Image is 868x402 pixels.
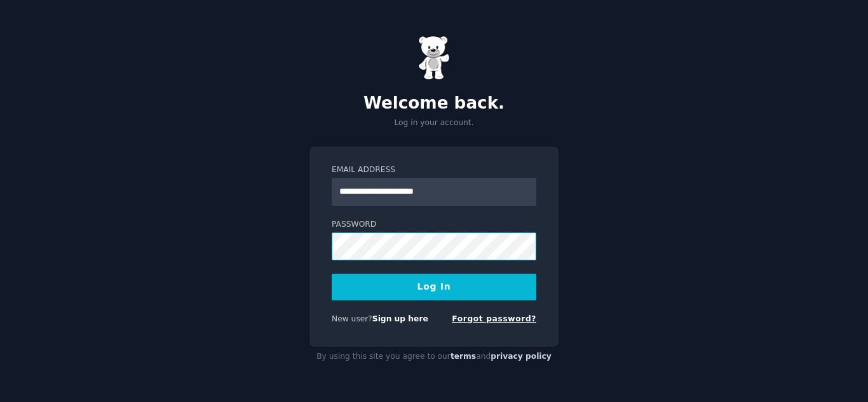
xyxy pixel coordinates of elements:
[332,274,536,300] button: Log In
[309,117,559,129] p: Log in your account.
[332,164,536,176] label: Email Address
[451,352,476,361] a: terms
[332,219,536,231] label: Password
[452,314,536,323] a: Forgot password?
[418,36,450,80] img: Gummy Bear
[332,314,372,323] span: New user?
[309,93,559,114] h2: Welcome back.
[309,347,559,367] div: By using this site you agree to our and
[372,314,428,323] a: Sign up here
[491,352,552,361] a: privacy policy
